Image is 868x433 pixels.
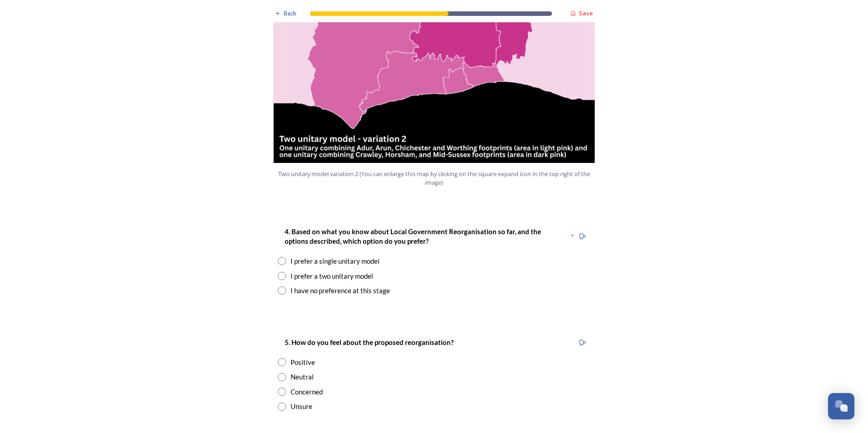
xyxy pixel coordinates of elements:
div: I prefer a two unitary model [291,271,373,281]
div: Positive [291,357,315,368]
div: Neutral [291,372,314,382]
strong: Save [579,9,593,17]
div: I prefer a single unitary model [291,256,380,266]
span: Back [284,9,296,18]
span: Two unitary model variation 2 (You can enlarge this map by clicking on the square expand icon in ... [277,170,591,187]
button: Open Chat [828,393,854,419]
strong: 5. How do you feel about the proposed reorganisation? [285,338,454,346]
div: I have no preference at this stage [291,285,390,296]
div: Concerned [291,387,323,397]
strong: 4. Based on what you know about Local Government Reorganisation so far, and the options described... [285,227,542,245]
div: Unsure [291,401,312,412]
